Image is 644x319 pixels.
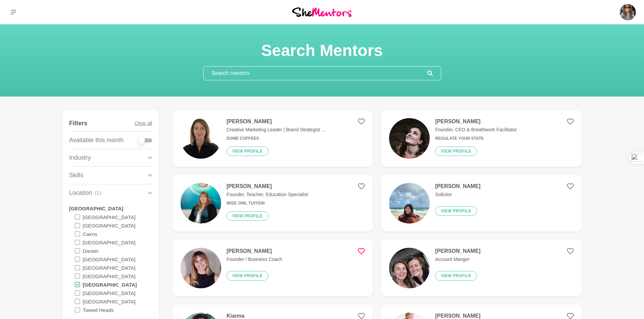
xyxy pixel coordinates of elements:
p: Account Manger [435,256,480,263]
h4: [PERSON_NAME] [226,248,282,255]
label: [GEOGRAPHIC_DATA] [83,263,136,272]
h4: Filters [69,119,88,127]
p: Founder / Business Coach [226,256,282,263]
p: Creative Marketing Leader | Brand Strategist ... [226,126,325,133]
img: 675efa3b2e966e5c68b6c0b6a55f808c2d9d66a7-1333x2000.png [181,118,221,159]
h6: Dome Coffees [226,136,325,141]
p: Available this month [69,136,124,145]
label: Darwin [83,246,99,255]
p: Skills [69,171,84,180]
a: [PERSON_NAME]Founder, Teacher, Education SpecialistWise Owl TuitionView profile [172,175,373,232]
label: [GEOGRAPHIC_DATA] [83,297,136,305]
h6: Regulate Your State [435,136,517,141]
label: [GEOGRAPHIC_DATA] [83,280,137,289]
label: [GEOGRAPHIC_DATA] [83,238,136,246]
img: 8185ea49deb297eade9a2e5250249276829a47cd-920x897.jpg [389,118,430,159]
button: View profile [226,147,268,156]
h4: [PERSON_NAME] [226,118,325,125]
p: Founder, CEO & Breathwork Facilitator [435,126,517,133]
img: c761ec2c688c7c1bb9c3b50986ae9137a57d05b9-1536x2048.jpg [389,248,430,288]
p: Solicitor [435,191,480,198]
button: View profile [226,211,268,221]
button: View profile [226,271,268,281]
p: Location [69,188,92,197]
button: View profile [435,147,477,156]
img: a530bc8d2a2e0627e4f81662508317a5eb6ed64f-4000x6000.jpg [181,183,221,223]
div: ( 1 ) [95,189,101,197]
input: Search mentors [204,67,427,80]
label: [GEOGRAPHIC_DATA] [83,213,136,221]
h4: [PERSON_NAME] [435,118,517,125]
h4: [PERSON_NAME] [435,248,480,255]
h4: [PERSON_NAME] [435,183,480,190]
label: [GEOGRAPHIC_DATA] [83,255,136,263]
button: Clear all [135,115,152,131]
img: Karla [620,4,636,20]
a: [PERSON_NAME]Founder / Business CoachView profile [172,240,373,296]
img: 2749465ab56a6046c1c1b958f3db718fe9215195-1440x1800.jpg [389,183,430,223]
p: Industry [69,153,91,162]
h1: Search Mentors [203,41,441,61]
label: Cairns [83,230,97,238]
p: Founder, Teacher, Education Specialist [226,191,308,198]
label: Tweed Heads [83,305,114,314]
label: [GEOGRAPHIC_DATA] [69,204,123,213]
img: She Mentors Logo [292,7,352,17]
button: View profile [435,206,477,216]
label: [GEOGRAPHIC_DATA] [83,221,136,230]
label: [GEOGRAPHIC_DATA] [83,272,136,280]
a: [PERSON_NAME]SolicitorView profile [381,175,581,232]
h4: [PERSON_NAME] [226,183,308,190]
a: [PERSON_NAME]Founder, CEO & Breathwork FacilitatorRegulate Your StateView profile [381,110,581,167]
h6: Wise Owl Tuition [226,201,308,206]
a: [PERSON_NAME]Account MangerView profile [381,240,581,296]
img: 6cdf9e4a07ba1d4ff86fe29070785dd57e4211da-593x640.jpg [181,248,221,288]
button: View profile [435,271,477,281]
label: [GEOGRAPHIC_DATA] [83,289,136,297]
a: [PERSON_NAME]Creative Marketing Leader | Brand Strategist ...Dome CoffeesView profile [172,110,373,167]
